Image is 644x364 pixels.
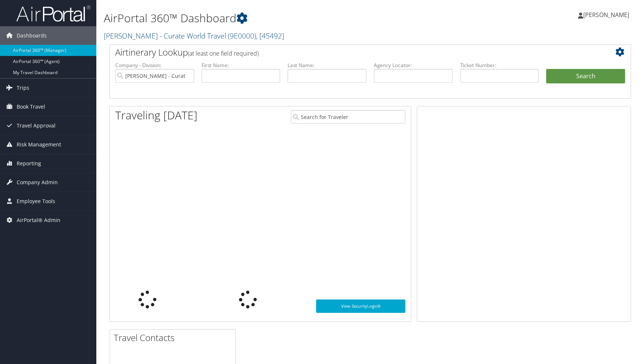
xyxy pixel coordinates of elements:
[114,331,235,344] h2: Travel Contacts
[17,192,55,211] span: Employee Tools
[104,10,459,26] h1: AirPortal 360™ Dashboard
[115,46,582,59] h2: Airtinerary Lookup
[17,97,45,116] span: Book Travel
[17,116,56,135] span: Travel Approval
[115,107,197,123] h1: Traveling [DATE]
[316,300,405,313] a: View SecurityLogic®
[583,11,629,19] span: [PERSON_NAME]
[17,173,58,192] span: Company Admin
[17,26,47,45] span: Dashboards
[16,5,90,22] img: airportal-logo.png
[374,62,453,69] label: Agency Locator:
[291,110,405,124] input: Search for Traveler
[460,62,539,69] label: Ticket Number:
[188,49,259,57] span: (at least one field required)
[546,69,625,84] button: Search
[288,62,366,69] label: Last Name:
[578,4,637,26] a: [PERSON_NAME]
[202,62,280,69] label: First Name:
[104,31,284,41] a: [PERSON_NAME] - Curate World Travel
[17,135,61,154] span: Risk Management
[256,31,284,41] span: , [ 45492 ]
[115,62,194,69] label: Company - Division:
[228,31,256,41] span: ( 9E0000 )
[17,154,41,173] span: Reporting
[17,211,60,229] span: AirPortal® Admin
[17,79,29,97] span: Trips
